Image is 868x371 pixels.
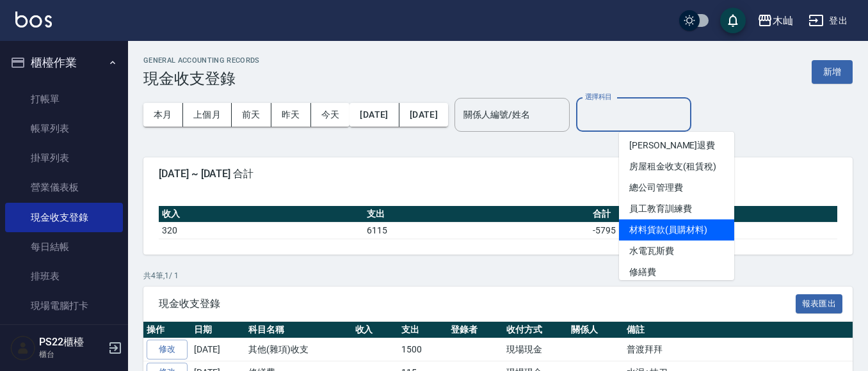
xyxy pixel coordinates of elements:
[143,270,853,281] p: 共 4 筆, 1 / 1
[15,12,52,28] img: Logo
[183,103,232,127] button: 上個月
[503,322,568,338] th: 收付方式
[619,198,734,219] li: 員工教育訓練費
[5,114,123,143] a: 帳單列表
[143,103,183,127] button: 本月
[590,222,837,239] td: -5795
[143,322,191,338] th: 操作
[232,103,271,127] button: 前天
[503,338,568,361] td: 現場現金
[159,297,796,310] span: 現金收支登錄
[311,103,350,127] button: 今天
[143,70,260,88] h3: 現金收支登錄
[5,232,123,262] a: 每日結帳
[752,8,798,34] button: 木屾
[5,262,123,291] a: 排班表
[398,338,447,361] td: 1500
[619,156,734,177] li: 房屋租金收支(租賃稅)
[364,222,590,239] td: 6115
[5,173,123,202] a: 營業儀表板
[812,65,853,77] a: 新增
[447,322,503,338] th: 登錄者
[619,241,734,262] li: 水電瓦斯費
[803,9,853,33] button: 登出
[619,135,734,156] li: [PERSON_NAME]退費
[39,336,104,349] h5: PS22櫃檯
[191,322,245,338] th: 日期
[159,168,837,180] span: [DATE] ~ [DATE] 合計
[585,92,612,102] label: 選擇科目
[191,338,245,361] td: [DATE]
[568,322,623,338] th: 關係人
[796,294,843,314] button: 報表匯出
[159,222,364,239] td: 320
[159,206,364,223] th: 收入
[350,103,399,127] button: [DATE]
[143,56,260,65] h2: GENERAL ACCOUNTING RECORDS
[245,338,352,361] td: 其他(雜項)收支
[619,177,734,198] li: 總公司管理費
[773,13,793,29] div: 木屾
[796,297,843,309] a: 報表匯出
[39,349,104,360] p: 櫃台
[271,103,311,127] button: 昨天
[10,335,36,361] img: Person
[619,219,734,241] li: 材料貨款(員購材料)
[619,262,734,283] li: 修繕費
[5,143,123,173] a: 掛單列表
[147,340,188,359] a: 修改
[5,46,123,79] button: 櫃檯作業
[5,291,123,320] a: 現場電腦打卡
[720,8,746,33] button: save
[5,84,123,114] a: 打帳單
[5,203,123,232] a: 現金收支登錄
[590,206,837,223] th: 合計
[399,103,448,127] button: [DATE]
[812,60,853,84] button: 新增
[398,322,447,338] th: 支出
[364,206,590,223] th: 支出
[352,322,399,338] th: 收入
[245,322,352,338] th: 科目名稱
